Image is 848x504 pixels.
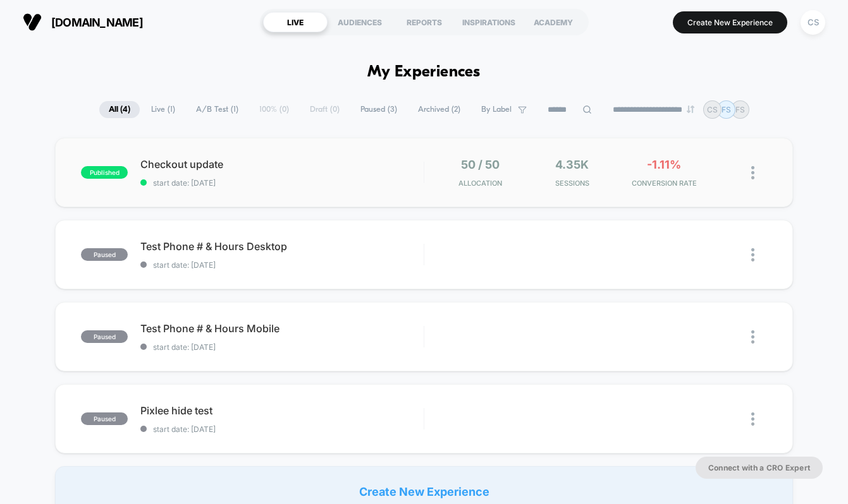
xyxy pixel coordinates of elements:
[707,105,718,114] p: CS
[458,179,502,188] span: Allocation
[457,12,521,32] div: INSPIRATIONS
[392,12,457,32] div: REPORTS
[367,63,481,81] h1: My Experiences
[751,166,754,179] img: close
[751,412,754,426] img: close
[263,12,328,32] div: LIVE
[23,13,42,32] img: Visually logo
[521,12,586,32] div: ACADEMY
[140,404,424,417] span: Pixlee hide test
[461,158,500,171] span: 50 / 50
[51,16,143,29] span: [DOMAIN_NAME]
[81,330,128,343] span: paused
[621,179,707,188] span: CONVERSION RATE
[687,105,694,113] img: end
[19,12,147,32] button: [DOMAIN_NAME]
[328,12,392,32] div: AUDIENCES
[647,158,681,171] span: -1.11%
[555,158,589,171] span: 4.35k
[140,260,424,270] span: start date: [DATE]
[99,101,140,118] span: All ( 4 )
[696,457,823,479] button: Connect with a CRO Expert
[735,105,745,114] p: FS
[140,424,424,434] span: start date: [DATE]
[801,10,825,35] div: CS
[529,179,615,188] span: Sessions
[409,101,470,118] span: Archived ( 2 )
[751,248,754,261] img: close
[142,101,185,118] span: Live ( 1 )
[351,101,407,118] span: Paused ( 3 )
[673,11,787,33] button: Create New Experience
[140,158,424,171] span: Checkout update
[81,248,128,261] span: paused
[187,101,248,118] span: A/B Test ( 1 )
[481,105,512,114] span: By Label
[140,342,424,352] span: start date: [DATE]
[140,178,424,188] span: start date: [DATE]
[751,330,754,344] img: close
[140,240,424,253] span: Test Phone # & Hours Desktop
[797,9,829,35] button: CS
[81,412,128,425] span: paused
[81,166,128,179] span: published
[140,322,424,335] span: Test Phone # & Hours Mobile
[722,105,731,114] p: FS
